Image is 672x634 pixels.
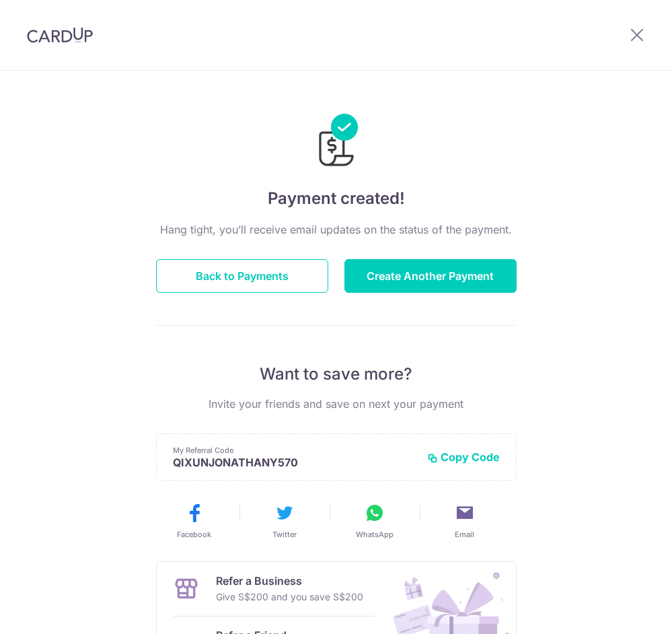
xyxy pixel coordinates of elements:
p: Hang tight, you’ll receive email updates on the status of the payment. [156,221,517,238]
button: Twitter [245,502,324,540]
p: QIXUNJONATHANY570 [173,456,416,469]
p: Want to save more? [156,363,517,385]
span: WhatsApp [356,529,394,540]
button: Email [425,502,505,540]
p: Give S$200 and you save S$200 [216,589,363,605]
h4: Payment created! [156,186,517,211]
button: Back to Payments [156,259,328,293]
button: WhatsApp [335,502,414,540]
button: Create Another Payment [344,259,517,293]
img: Payments [315,114,358,170]
span: Facebook [177,529,211,540]
button: Copy Code [427,450,500,464]
span: Email [455,529,474,540]
p: Refer a Business [216,573,363,589]
img: CardUp [27,27,93,43]
button: Facebook [155,502,234,540]
p: Invite your friends and save on next your payment [156,396,517,412]
span: Twitter [272,529,297,540]
p: My Referral Code [173,445,416,456]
